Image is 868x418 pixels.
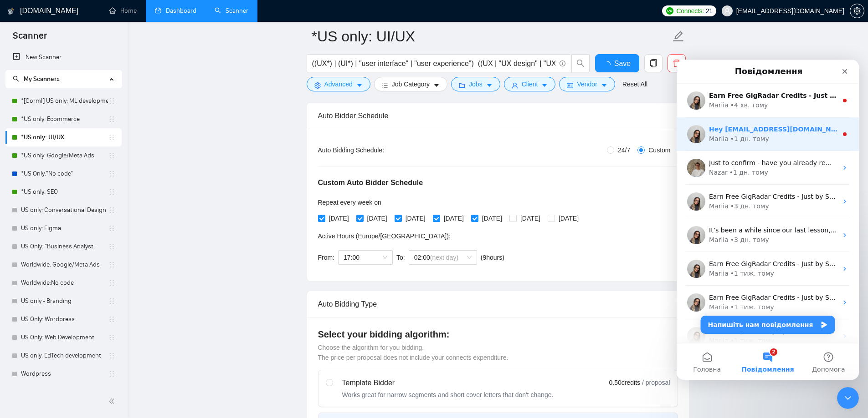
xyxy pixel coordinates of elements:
img: Profile image for Mariia [10,200,29,218]
span: To: [396,254,405,261]
img: logo [8,4,14,19]
a: *[Corml] US only: ML development [21,92,108,110]
span: [DATE] [478,213,506,223]
button: copy [644,54,663,72]
div: • 1 тиж. тому [54,243,98,252]
span: Client [522,79,538,89]
span: Головна [16,307,44,313]
span: / proposal [642,378,670,387]
span: ( 9 hours) [481,254,504,261]
button: setting [850,4,864,18]
button: Напишіть нам повідомлення [24,256,159,274]
span: holder [108,352,115,359]
img: Profile image for Mariia [10,267,29,286]
a: *US only: SEO [21,183,108,201]
li: Ed Tech [5,383,122,401]
span: Just to confirm - have you already removed the old US BM with the email [EMAIL_ADDRESS][DOMAIN_NA... [32,100,382,107]
button: settingAdvancedcaret-down [307,77,370,91]
span: Допомога [135,307,168,313]
span: Active Hours ( Europe/[GEOGRAPHIC_DATA] ): [318,232,451,240]
span: holder [108,297,115,305]
span: search [572,59,589,67]
span: Job Category [392,79,430,89]
div: Template Bidder [342,378,554,388]
div: • 3 дн. тому [54,142,92,151]
button: folderJobscaret-down [451,77,500,91]
span: caret-down [486,82,493,89]
button: barsJob Categorycaret-down [374,77,447,91]
span: double-left [108,397,118,406]
li: *[Corml] US only: ML development [5,92,122,110]
li: *US only: SEO [5,183,122,201]
span: 02:00 [414,251,472,264]
span: holder [108,97,115,105]
li: Worldwide: Google/Meta Ads [5,256,122,274]
button: search [571,54,590,72]
a: setting [850,7,864,15]
span: [DATE] [555,213,582,223]
div: • 1 тиж. тому [54,277,98,286]
span: 21 [706,6,713,16]
span: holder [108,116,115,123]
button: idcardVendorcaret-down [559,77,615,91]
a: Wordpress [21,365,108,383]
a: dashboardDashboard [155,7,196,15]
li: *US only: UI/UX [5,128,122,146]
span: copy [645,59,662,67]
span: From: [318,254,335,261]
a: *US only: Ecommerce [21,110,108,128]
span: holder [108,225,115,232]
span: Advanced [324,79,353,89]
span: Scanner [5,29,54,48]
a: US Only: "Business Analyst" [21,237,108,256]
a: Reset All [622,79,647,89]
span: holder [108,261,115,268]
a: homeHome [109,7,137,15]
span: Custom [645,145,674,155]
span: idcard [567,82,573,89]
span: folder [459,82,465,89]
input: Scanner name... [312,25,671,48]
div: Mariia [32,277,52,286]
span: Choose the algorithm for you bidding. The price per proposal does not include your connects expen... [318,344,508,361]
span: user [724,8,730,14]
li: US Only: Web Development [5,328,122,347]
img: Profile image for Mariia [10,133,29,151]
li: Worldwide:No code [5,274,122,292]
li: US only: Figma [5,219,122,237]
span: holder [108,170,115,177]
span: [DATE] [517,213,544,223]
div: • 1 тиж. тому [54,209,98,219]
a: US only - Branding [21,292,108,310]
a: New Scanner [13,48,114,66]
span: holder [108,279,115,287]
span: caret-down [356,82,363,89]
span: My Scanners [13,75,60,83]
span: setting [314,82,321,89]
div: Auto Bidding Schedule: [318,145,438,155]
li: US only: Conversational Design [5,201,122,219]
span: holder [108,243,115,250]
div: Mariia [32,176,52,185]
img: Profile image for Mariia [10,234,29,252]
span: caret-down [541,82,548,89]
li: US only: EdTech development [5,347,122,365]
a: searchScanner [215,7,248,15]
input: Search Freelance Jobs... [312,58,555,69]
li: US only - Branding [5,292,122,310]
a: US only: EdTech development [21,347,108,365]
a: *US only: Google/Meta Ads [21,146,108,165]
div: • 3 дн. тому [54,176,92,185]
span: loading [603,61,614,68]
button: Save [595,54,639,72]
span: Repeat every week on [318,199,381,206]
span: My Scanners [24,75,60,83]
